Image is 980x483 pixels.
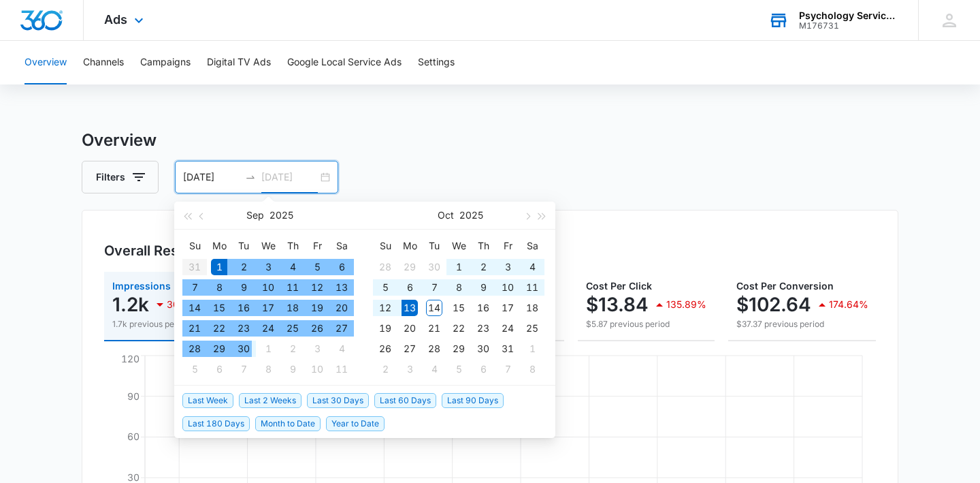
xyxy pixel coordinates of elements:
[284,361,301,377] div: 9
[235,279,252,296] div: 9
[524,361,540,377] div: 8
[586,318,706,330] p: $5.87 previous period
[451,361,467,377] div: 5
[207,339,231,359] td: 2025-09-29
[245,172,256,183] span: to
[186,300,203,316] div: 14
[207,41,271,84] button: Digital TV Ads
[736,294,811,315] p: $102.64
[374,393,436,408] span: Last 60 Days
[305,318,329,339] td: 2025-09-26
[799,10,898,21] div: account name
[207,359,231,379] td: 2025-10-06
[231,257,256,277] td: 2025-09-02
[182,298,207,318] td: 2025-09-14
[524,259,540,275] div: 4
[377,320,393,337] div: 19
[261,170,318,185] input: End date
[475,341,491,357] div: 30
[256,359,280,379] td: 2025-10-08
[260,259,276,275] div: 3
[280,257,305,277] td: 2025-09-04
[402,279,418,296] div: 6
[260,341,276,357] div: 1
[373,298,397,318] td: 2025-10-12
[83,41,124,84] button: Channels
[475,279,491,296] div: 9
[309,279,325,296] div: 12
[373,257,397,277] td: 2025-09-28
[426,279,442,296] div: 7
[422,359,446,379] td: 2025-11-04
[451,320,467,337] div: 22
[471,359,495,379] td: 2025-11-06
[333,320,350,337] div: 27
[500,300,516,316] div: 17
[495,318,520,339] td: 2025-10-24
[500,361,516,377] div: 7
[333,259,350,275] div: 6
[260,361,276,377] div: 8
[373,235,397,257] th: Su
[309,300,325,316] div: 19
[586,280,652,292] span: Cost Per Click
[500,320,516,337] div: 24
[211,320,227,337] div: 22
[397,257,422,277] td: 2025-09-29
[446,339,471,359] td: 2025-10-29
[373,359,397,379] td: 2025-11-02
[524,300,540,316] div: 18
[182,318,207,339] td: 2025-09-21
[182,339,207,359] td: 2025-09-28
[500,341,516,357] div: 31
[182,393,233,408] span: Last Week
[255,416,321,431] span: Month to Date
[333,279,350,296] div: 13
[799,21,898,31] div: account id
[333,300,350,316] div: 20
[524,341,540,357] div: 1
[127,390,140,402] tspan: 90
[127,471,140,483] tspan: 30
[422,277,446,298] td: 2025-10-07
[426,300,442,316] div: 14
[475,300,491,316] div: 16
[207,257,231,277] td: 2025-09-01
[422,235,446,257] th: Tu
[186,341,203,357] div: 28
[211,341,227,357] div: 29
[471,318,495,339] td: 2025-10-23
[280,235,305,257] th: Th
[260,300,276,316] div: 17
[231,339,256,359] td: 2025-09-30
[280,318,305,339] td: 2025-09-25
[471,277,495,298] td: 2025-10-09
[326,416,385,431] span: Year to Date
[329,257,354,277] td: 2025-09-06
[309,259,325,275] div: 5
[666,300,706,309] p: 135.89%
[112,318,200,330] p: 1.7k previous period
[305,235,329,257] th: Fr
[495,298,520,318] td: 2025-10-17
[207,235,231,257] th: Mo
[451,279,467,296] div: 8
[426,341,442,357] div: 28
[438,202,454,229] button: Oct
[829,300,868,309] p: 174.64%
[284,279,301,296] div: 11
[471,235,495,257] th: Th
[422,318,446,339] td: 2025-10-21
[305,257,329,277] td: 2025-09-05
[256,339,280,359] td: 2025-10-01
[377,341,393,357] div: 26
[256,318,280,339] td: 2025-09-24
[402,341,418,357] div: 27
[231,298,256,318] td: 2025-09-16
[246,202,264,229] button: Sep
[397,318,422,339] td: 2025-10-20
[211,300,227,316] div: 15
[520,298,544,318] td: 2025-10-18
[446,359,471,379] td: 2025-11-05
[235,300,252,316] div: 16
